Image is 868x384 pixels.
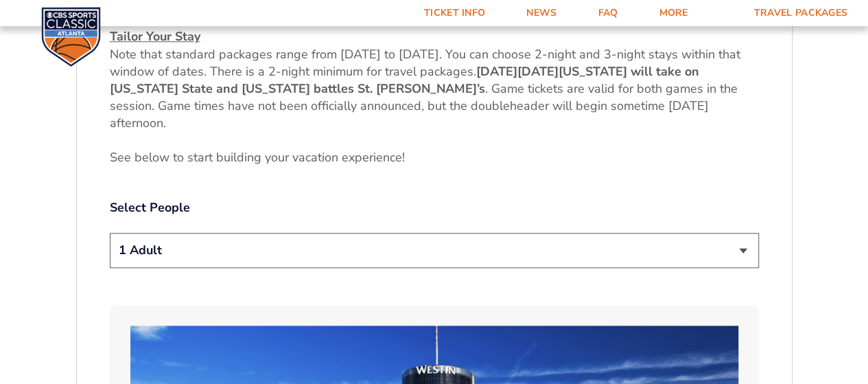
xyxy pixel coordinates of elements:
[110,149,759,166] p: See below to start building your vacation e
[476,63,559,80] strong: [DATE][DATE]
[110,199,759,216] label: Select People
[41,7,101,67] img: CBS Sports Classic
[110,80,738,131] span: . Game tickets are valid for both games in the session. Game times have not been officially annou...
[110,63,699,97] strong: [US_STATE] will take on [US_STATE] State and [US_STATE] battles St. [PERSON_NAME]’s
[110,46,740,80] span: Note that standard packages range from [DATE] to [DATE]. You can choose 2-night and 3-night stays...
[349,149,405,166] span: xperience!
[110,28,200,45] u: Tailor Your Stay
